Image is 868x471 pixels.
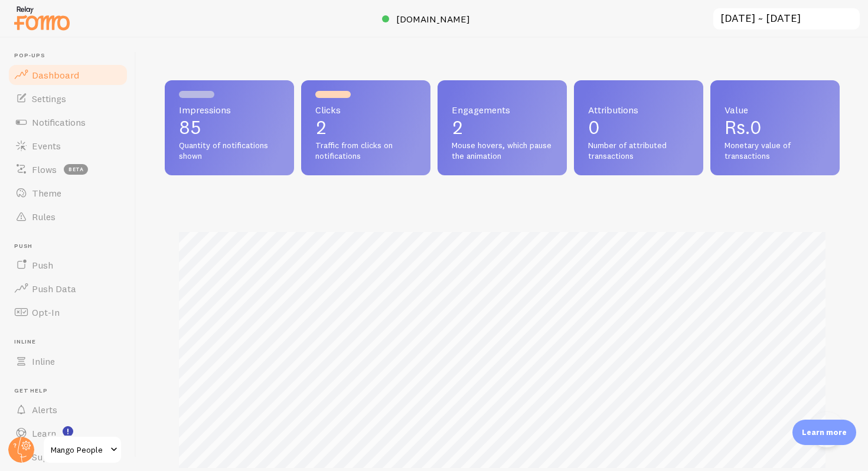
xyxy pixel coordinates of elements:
[588,105,689,115] span: Attributions
[32,404,57,416] span: Alerts
[179,118,280,137] p: 85
[179,140,280,161] span: Quantity of notifications shown
[14,338,129,346] span: Inline
[725,105,825,115] span: Value
[43,436,122,464] a: Mango People
[7,300,129,324] a: Opt-In
[14,387,129,395] span: Get Help
[7,349,129,373] a: Inline
[315,140,416,161] span: Traffic from clicks on notifications
[315,105,416,115] span: Clicks
[14,243,129,250] span: Push
[7,253,129,277] a: Push
[32,259,53,271] span: Push
[63,426,73,437] svg: <p>Watch New Feature Tutorials!</p>
[725,116,762,139] span: Rs.0
[64,164,88,175] span: beta
[809,412,844,447] iframe: Help Scout Beacon - Open
[452,140,553,161] span: Mouse hovers, which pause the animation
[7,63,129,87] a: Dashboard
[792,420,856,445] div: Learn more
[51,443,107,457] span: Mango People
[7,134,129,158] a: Events
[12,3,71,33] img: fomo-relay-logo-orange.svg
[32,306,60,318] span: Opt-In
[7,110,129,134] a: Notifications
[32,93,66,104] span: Settings
[7,277,129,300] a: Push Data
[32,283,76,295] span: Push Data
[7,398,129,421] a: Alerts
[452,105,553,115] span: Engagements
[7,205,129,228] a: Rules
[32,69,79,81] span: Dashboard
[32,427,56,439] span: Learn
[315,118,416,137] p: 2
[32,140,61,152] span: Events
[14,52,129,60] span: Pop-ups
[7,421,129,445] a: Learn
[7,158,129,181] a: Flows beta
[179,105,280,115] span: Impressions
[32,355,55,367] span: Inline
[32,211,56,223] span: Rules
[452,118,553,137] p: 2
[725,140,825,161] span: Monetary value of transactions
[32,187,61,199] span: Theme
[7,87,129,110] a: Settings
[32,116,86,128] span: Notifications
[802,427,847,438] p: Learn more
[588,140,689,161] span: Number of attributed transactions
[32,163,57,175] span: Flows
[588,118,689,137] p: 0
[7,181,129,205] a: Theme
